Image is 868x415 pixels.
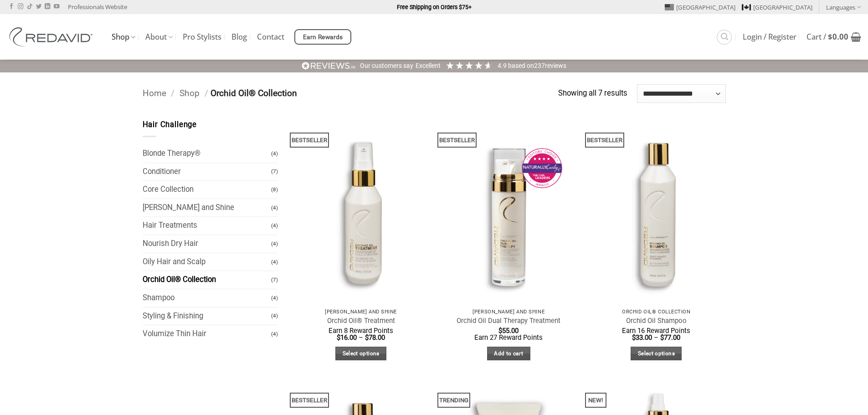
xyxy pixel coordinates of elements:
a: Orchid Oil® Treatment [327,317,395,325]
a: Follow on YouTube [54,4,59,10]
img: REDAVID Orchid Oil Shampoo [587,119,726,304]
nav: Breadcrumb [143,87,559,101]
bdi: 16.00 [337,333,357,342]
a: Core Collection [143,181,272,199]
span: (4) [271,146,278,162]
div: 4.92 Stars [445,61,493,70]
a: Select options for “Orchid Oil® Treatment” [335,347,386,361]
a: Pro Stylists [183,29,221,45]
span: (7) [271,164,278,179]
a: Volumize Thin Hair [143,325,272,343]
span: – [359,333,363,342]
p: Showing all 7 results [558,87,627,100]
a: Home [143,88,166,98]
span: $ [365,333,369,342]
a: Shop [180,88,200,98]
a: Follow on LinkedIn [45,4,50,10]
a: Select options for “Orchid Oil Shampoo” [631,347,682,361]
a: Earn Rewards [294,29,351,45]
a: Blonde Therapy® [143,145,272,163]
img: REDAVID Salon Products | United States [7,27,98,46]
span: 4.9 [498,62,508,69]
span: (8) [271,182,278,198]
div: Our customers say [360,61,413,71]
a: Styling & Finishing [143,307,272,325]
a: Orchid Oil Dual Therapy Treatment [457,317,560,325]
a: About [145,28,173,46]
span: (4) [271,236,278,252]
span: (4) [271,254,278,270]
span: $ [828,31,832,42]
span: / [205,88,208,98]
span: $ [660,333,664,342]
a: Shampoo [143,289,272,307]
bdi: 33.00 [632,333,652,342]
a: [GEOGRAPHIC_DATA] [742,0,812,14]
p: [PERSON_NAME] and Shine [296,309,426,315]
span: – [654,333,658,342]
bdi: 77.00 [660,333,680,342]
span: Earn 8 Reward Points [329,327,393,335]
select: Shop order [637,84,726,102]
span: (4) [271,326,278,342]
img: REVIEWS.io [302,61,355,70]
a: Conditioner [143,163,272,181]
span: reviews [545,62,566,69]
a: Languages [826,0,861,14]
a: Follow on Facebook [9,4,14,10]
span: / [171,88,175,98]
a: [GEOGRAPHIC_DATA] [665,0,735,14]
a: Follow on Twitter [36,4,41,10]
bdi: 78.00 [365,333,385,342]
img: REDAVID Orchid Oil Dual Therapy ~ Award Winning Curl Care [439,119,578,304]
p: [PERSON_NAME] and Shine [444,309,574,315]
bdi: 0.00 [828,31,848,42]
span: Login / Register [743,33,796,41]
span: (4) [271,200,278,216]
span: (4) [271,290,278,306]
span: (4) [271,218,278,234]
span: Based on [508,62,534,69]
a: [PERSON_NAME] and Shine [143,199,272,217]
span: Hair Challenge [143,120,197,129]
span: Cart / [806,33,848,41]
span: 237 [534,62,545,69]
p: Orchid Oil® Collection [591,309,721,315]
a: Nourish Dry Hair [143,235,272,253]
a: Orchid Oil Shampoo [626,317,687,325]
a: Follow on Instagram [18,4,23,10]
a: View cart [806,27,861,47]
span: $ [632,333,636,342]
img: REDAVID Orchid Oil Treatment 90ml [292,119,431,304]
a: Blog [231,29,247,45]
a: Shop [112,28,135,46]
a: Search [717,30,732,45]
a: Login / Register [743,29,796,45]
a: Orchid Oil® Collection [143,271,272,289]
span: Earn Rewards [303,32,343,42]
a: Hair Treatments [143,217,272,235]
a: Follow on TikTok [27,4,32,10]
a: Oily Hair and Scalp [143,253,272,271]
bdi: 55.00 [498,327,519,335]
span: (7) [271,272,278,288]
span: (4) [271,308,278,324]
div: Excellent [416,61,441,71]
a: Add to cart: “Orchid Oil Dual Therapy Treatment” [487,347,530,361]
a: Contact [257,29,284,45]
span: $ [498,327,502,335]
span: Earn 27 Reward Points [474,333,543,342]
span: $ [337,333,340,342]
strong: Free Shipping on Orders $75+ [397,4,472,10]
span: Earn 16 Reward Points [622,327,690,335]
